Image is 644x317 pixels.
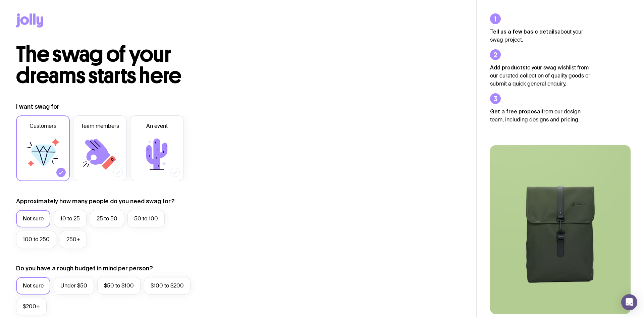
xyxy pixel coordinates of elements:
label: I want swag for [16,103,59,111]
label: Do you have a rough budget in mind per person? [16,264,153,272]
label: Approximately how many people do you need swag for? [16,197,175,205]
label: $200+ [16,298,47,315]
span: Customers [30,122,56,130]
p: from our design team, including designs and pricing. [490,107,591,124]
strong: Add products [490,64,526,70]
label: $100 to $200 [144,277,191,295]
label: 25 to 50 [90,210,124,227]
p: to your swag wishlist from our curated collection of quality goods or submit a quick general enqu... [490,63,591,88]
label: 10 to 25 [54,210,87,227]
label: Not sure [16,277,50,295]
span: Team members [81,122,119,130]
label: $50 to $100 [97,277,141,295]
strong: Get a free proposal [490,108,542,114]
label: 250+ [60,231,87,248]
span: The swag of your dreams starts here [16,41,181,89]
label: 100 to 250 [16,231,56,248]
div: Open Intercom Messenger [621,294,637,310]
strong: Tell us a few basic details [490,29,557,35]
label: Not sure [16,210,50,227]
span: An event [146,122,168,130]
p: about your swag project. [490,28,591,44]
label: 50 to 100 [127,210,165,227]
label: Under $50 [54,277,94,295]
